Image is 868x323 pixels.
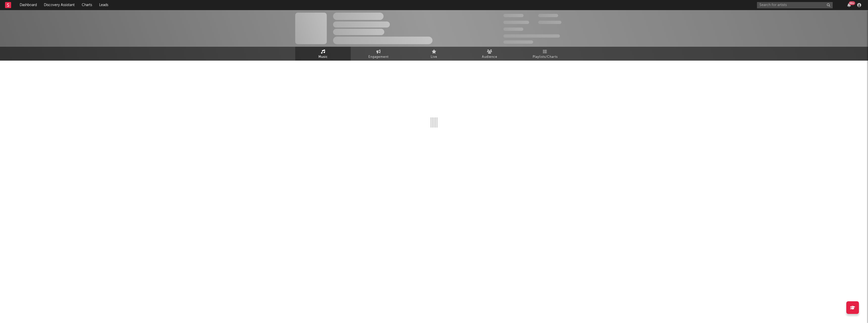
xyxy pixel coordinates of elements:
span: 50,000,000 [503,21,529,24]
span: 50,000,000 Monthly Listeners [503,34,560,38]
input: Search for artists [757,2,833,8]
a: Engagement [351,47,406,61]
a: Audience [462,47,517,61]
span: Live [431,54,437,60]
span: 1,000,000 [538,21,561,24]
div: 99 + [849,1,855,5]
span: Playlists/Charts [533,54,558,60]
span: Engagement [368,54,389,60]
a: Music [295,47,351,61]
span: 100,000 [538,14,558,17]
button: 99+ [847,3,851,7]
a: Playlists/Charts [517,47,573,61]
a: Live [406,47,462,61]
span: 300,000 [503,14,524,17]
span: 100,000 [503,28,523,31]
span: Music [318,54,328,60]
span: Audience [482,54,497,60]
span: Jump Score: 85.0 [503,40,533,44]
